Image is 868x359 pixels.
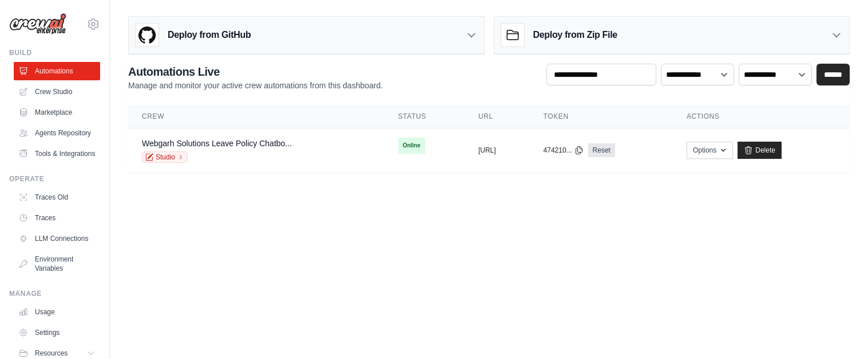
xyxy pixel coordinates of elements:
[14,303,100,321] a: Usage
[9,174,100,184] div: Operate
[14,229,100,248] a: LLM Connections
[14,323,100,342] a: Settings
[588,143,615,157] a: Reset
[142,151,188,163] a: Studio
[673,105,850,128] th: Actions
[465,105,530,128] th: URL
[738,142,782,159] a: Delete
[14,62,100,80] a: Automations
[14,188,100,206] a: Traces Old
[128,64,383,80] h2: Automations Live
[687,142,733,159] button: Options
[142,139,292,148] a: Webgarh Solutions Leave Policy Chatbo...
[128,80,383,91] p: Manage and monitor your active crew automations from this dashboard.
[544,146,584,155] button: 474210...
[530,105,673,128] th: Token
[136,24,158,46] img: GitHub Logo
[398,138,425,154] span: Online
[14,103,100,122] a: Marketplace
[14,250,100,278] a: Environment Variables
[14,209,100,227] a: Traces
[14,145,100,163] a: Tools & Integrations
[9,48,100,57] div: Build
[9,289,100,298] div: Manage
[385,105,465,128] th: Status
[9,13,66,35] img: Logo
[14,124,100,142] a: Agents Repository
[168,28,251,42] h3: Deploy from GitHub
[128,105,385,128] th: Crew
[35,349,68,358] span: Resources
[533,28,617,42] h3: Deploy from Zip File
[14,83,100,101] a: Crew Studio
